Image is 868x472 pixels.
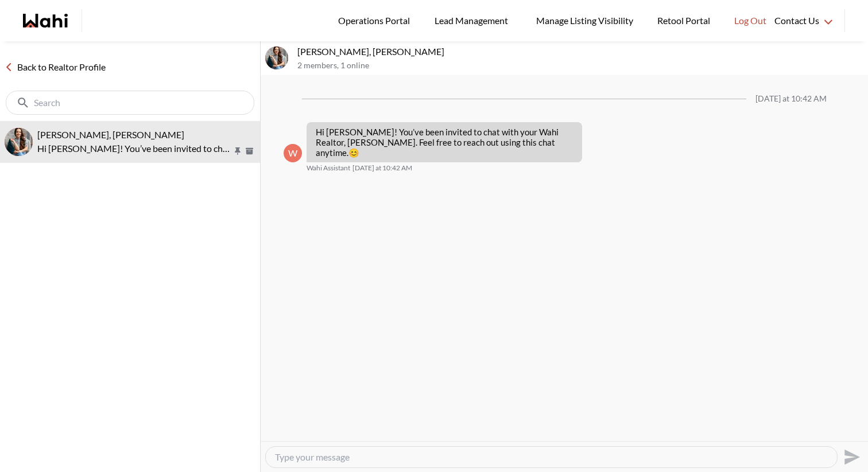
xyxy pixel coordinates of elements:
p: Hi [PERSON_NAME]! You’ve been invited to chat with your Wahi Realtor, [PERSON_NAME]. Feel free to... [316,127,573,158]
span: Wahi Assistant [307,163,350,173]
input: Search [34,97,228,108]
p: [PERSON_NAME], [PERSON_NAME] [297,46,863,57]
a: Wahi homepage [23,14,68,28]
textarea: Type your message [275,451,828,463]
div: W [284,144,302,162]
time: 2025-09-04T14:42:23.469Z [352,163,412,173]
button: Pin [232,146,243,156]
div: Simona Topan, Milena [5,128,33,156]
div: [DATE] at 10:42 AM [755,94,827,104]
p: 2 members , 1 online [297,61,863,71]
span: Lead Management [435,13,512,28]
button: Send [838,444,863,470]
img: S [5,128,33,156]
span: Log Out [734,13,766,28]
div: Simona Topan, Milena [265,46,288,69]
span: [PERSON_NAME], [PERSON_NAME] [37,129,184,140]
img: S [265,46,288,69]
span: 😊 [348,147,359,158]
span: Retool Portal [657,13,714,28]
p: Hi [PERSON_NAME]! You’ve been invited to chat with your Wahi Realtor, [PERSON_NAME]. Feel free to... [37,142,232,155]
button: Archive [243,146,255,156]
span: Manage Listing Visibility [533,13,637,28]
span: Operations Portal [338,13,414,28]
